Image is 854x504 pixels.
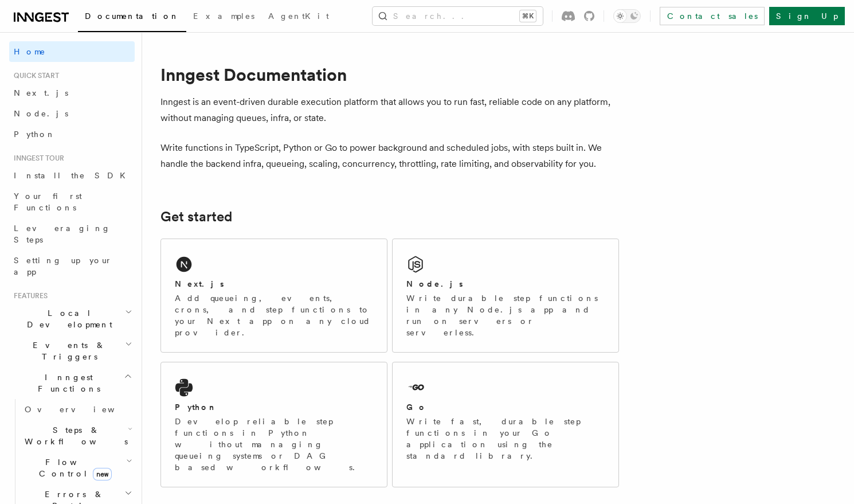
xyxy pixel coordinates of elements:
[9,83,135,103] a: Next.js
[175,278,224,290] h2: Next.js
[9,165,135,186] a: Install the SDK
[14,171,132,180] span: Install the SDK
[193,11,254,21] span: Examples
[9,372,124,394] span: Inngest Functions
[9,367,135,399] button: Inngest Functions
[160,64,619,85] h1: Inngest Documentation
[20,452,135,484] button: Flow Controlnew
[660,7,765,25] a: Contact sales
[613,9,641,23] button: Toggle dark mode
[406,278,463,290] h2: Node.js
[14,88,68,97] span: Next.js
[9,291,48,300] span: Features
[406,292,605,338] p: Write durable step functions in any Node.js app and run on servers or serverless.
[14,256,112,276] span: Setting up your app
[9,124,135,144] a: Python
[9,250,135,282] a: Setting up your app
[406,401,427,413] h2: Go
[769,7,845,25] a: Sign Up
[20,420,135,452] button: Steps & Workflows
[268,11,329,21] span: AgentKit
[14,192,82,212] span: Your first Functions
[175,416,373,473] p: Develop reliable step functions in Python without managing queueing systems or DAG based workflows.
[406,416,605,462] p: Write fast, durable step functions in your Go application using the standard library.
[160,239,387,353] a: Next.jsAdd queueing, events, crons, and step functions to your Next app on any cloud provider.
[9,339,125,362] span: Events & Triggers
[160,209,232,225] a: Get started
[9,307,125,330] span: Local Development
[9,186,135,218] a: Your first Functions
[175,401,217,413] h2: Python
[14,109,68,118] span: Node.js
[9,71,59,80] span: Quick start
[9,154,64,163] span: Inngest tour
[175,292,373,338] p: Add queueing, events, crons, and step functions to your Next app on any cloud provider.
[186,3,261,31] a: Examples
[392,362,619,487] a: GoWrite fast, durable step functions in your Go application using the standard library.
[93,468,112,480] span: new
[20,424,128,447] span: Steps & Workflows
[520,10,536,22] kbd: ⌘K
[392,239,619,353] a: Node.jsWrite durable step functions in any Node.js app and run on servers or serverless.
[78,3,186,32] a: Documentation
[25,405,143,414] span: Overview
[9,41,135,62] a: Home
[9,303,135,335] button: Local Development
[14,130,56,139] span: Python
[85,11,179,21] span: Documentation
[20,399,135,420] a: Overview
[261,3,336,31] a: AgentKit
[373,7,543,25] button: Search...⌘K
[20,456,126,479] span: Flow Control
[160,362,387,487] a: PythonDevelop reliable step functions in Python without managing queueing systems or DAG based wo...
[160,140,619,172] p: Write functions in TypeScript, Python or Go to power background and scheduled jobs, with steps bu...
[9,103,135,124] a: Node.js
[14,46,46,57] span: Home
[9,218,135,250] a: Leveraging Steps
[9,335,135,367] button: Events & Triggers
[160,94,619,126] p: Inngest is an event-driven durable execution platform that allows you to run fast, reliable code ...
[14,224,111,244] span: Leveraging Steps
